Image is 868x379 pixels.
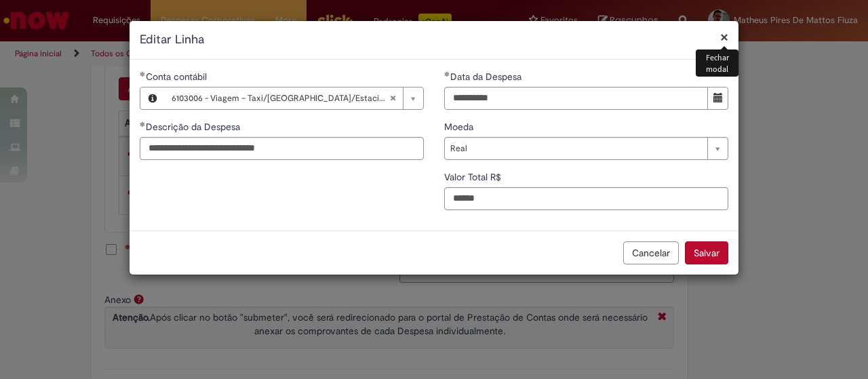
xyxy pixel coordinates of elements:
[165,87,423,109] a: 6103006 - Viagem – Taxi/[GEOGRAPHIC_DATA]/Estacionamento/[GEOGRAPHIC_DATA]Limpar campo Conta cont...
[140,31,728,49] h2: Editar Linha
[450,138,701,159] span: Real
[444,121,476,133] span: Moeda
[444,87,708,110] input: Data da Despesa 23 August 2025 Saturday
[450,71,524,83] span: Data da Despesa
[140,71,146,77] span: Obrigatório Preenchido
[623,241,679,264] button: Cancelar
[444,187,728,210] input: Valor Total R$
[685,241,728,264] button: Salvar
[140,137,424,160] input: Descrição da Despesa
[382,87,403,109] abbr: Limpar campo Conta contábil
[707,87,728,110] button: Mostrar calendário para Data da Despesa
[146,71,210,83] span: Conta contábil, 6103006 - Viagem – Taxi/Pedágio/Estacionamento/Zona Azul
[444,71,450,77] span: Obrigatório Preenchido
[444,171,504,183] span: Valor Total R$
[140,121,146,127] span: Obrigatório Preenchido
[172,87,389,109] span: 6103006 - Viagem – Taxi/[GEOGRAPHIC_DATA]/Estacionamento/[GEOGRAPHIC_DATA]
[146,121,243,133] span: Descrição da Despesa
[696,49,738,77] div: Fechar modal
[140,87,165,109] button: Conta contábil, Visualizar este registro 6103006 - Viagem – Taxi/Pedágio/Estacionamento/Zona Azul
[720,30,728,44] button: Fechar modal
